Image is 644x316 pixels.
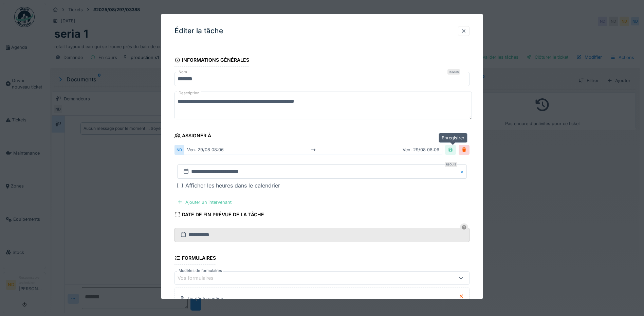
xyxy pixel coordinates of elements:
div: ven. 29/08 08:06 ven. 29/08 08:06 [184,145,442,155]
button: Close [459,164,467,179]
h3: Éditer la tâche [174,27,223,35]
div: Enregistrer [439,133,467,143]
label: Description [177,89,201,97]
div: Requis [447,69,460,75]
div: Ajouter un intervenant [174,198,234,207]
div: ND [174,145,184,155]
div: Vos formulaires [178,274,223,282]
label: Modèles de formulaires [177,268,223,274]
div: Informations générales [174,55,249,66]
div: Afficher les heures dans le calendrier [185,181,280,190]
div: Assigner à [174,131,211,142]
div: fin d'intervention [188,295,223,302]
div: Date de fin prévue de la tâche [174,210,264,221]
div: Requis [445,162,457,167]
label: Nom [177,69,188,75]
div: Formulaires [174,253,216,264]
